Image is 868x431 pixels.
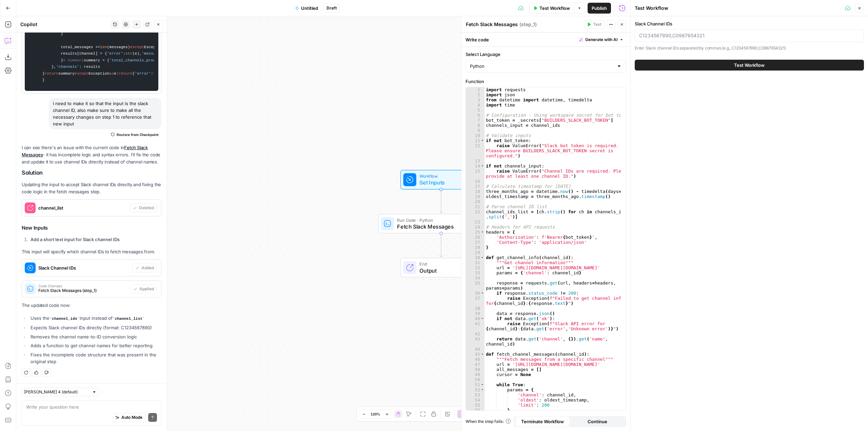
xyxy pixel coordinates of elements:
span: Test Workflow [734,62,765,68]
span: str [125,52,132,56]
div: 47 [466,362,485,367]
label: Select Language [466,51,626,58]
div: 2 [466,92,485,97]
span: Fetch Slack Messages (step_1) [38,288,127,294]
span: Toggle code folding, rows 11 through 12 [480,138,484,143]
div: 42 [466,331,485,336]
span: Code Changes [38,284,127,288]
div: 56 [466,408,485,413]
div: 35 [466,280,485,291]
button: Applied [130,285,157,293]
button: Deleted [130,203,157,212]
span: 'channels' [56,65,79,69]
span: except [130,45,144,49]
a: Fetch Slack Messages [22,145,148,157]
p: Updating the input to accept Slack channel IDs directly and fixing the code logic in the fetch me... [22,181,161,195]
div: 51 [466,382,485,387]
button: Untitled [291,3,322,14]
textarea: Fetch Slack Messages [466,21,518,28]
span: End [419,261,475,267]
div: 27 [466,240,485,245]
label: Function [466,78,626,85]
div: 38 [466,306,485,311]
div: 26 [466,235,485,240]
p: Enter Slack channel IDs separated by commas (e.g., C1234567890,C0987654321) [635,45,864,52]
div: 28 [466,245,485,250]
label: Slack Channel IDs [635,20,864,27]
div: EndOutput [378,258,504,277]
span: as [109,72,114,76]
div: Run Code · PythonFetch Slack MessagesStep 1 [378,214,504,234]
a: When the step fails: [466,418,511,425]
div: 4 [466,102,485,107]
strong: Add a short text input for Slack channel IDs [31,237,120,242]
div: 31 [466,260,485,265]
span: 'total_channels_processed' [109,58,169,62]
p: This input will specify which channel IDs to fetch messages from. [22,248,161,255]
div: 34 [466,275,485,280]
button: Restore from Checkpoint [108,131,161,139]
div: Copilot [20,21,108,28]
span: Slack Channel IDs [38,265,130,271]
div: 24 [466,224,485,230]
span: Continue [588,418,607,425]
button: Test Workflow [635,60,864,71]
button: Continue [570,416,625,427]
div: 39 [466,311,485,316]
div: 55 [466,403,485,408]
span: Test [593,21,601,27]
div: 14 [466,163,485,169]
div: 44 [466,347,485,352]
li: Fixes the incomplete code structure that was present in the original step [29,351,161,365]
span: 'error' [135,72,151,76]
div: 5 [466,107,485,113]
div: 25 [466,230,485,235]
div: 22 [466,209,485,219]
div: 33 [466,270,485,275]
div: 54 [466,397,485,403]
div: 3 [466,97,485,102]
div: 48 [466,367,485,372]
button: Publish [588,3,611,14]
span: Applied [139,286,154,292]
div: 43 [466,336,485,347]
span: Run Code · Python [397,217,482,223]
div: 6 [466,113,485,118]
div: 46 [466,357,485,362]
span: Toggle code folding, rows 45 through 80 [480,352,484,357]
button: Generate with AI [576,35,626,44]
code: channel_list [113,317,145,321]
span: Set Inputs [419,178,460,187]
span: Added [141,265,154,271]
div: 12 [466,143,485,158]
button: Added [132,263,157,272]
div: 30 [466,255,485,260]
input: Claude Sonnet 4 (default) [24,389,89,395]
span: return [119,72,133,76]
span: Publish [592,5,607,12]
div: 8 [466,123,485,128]
span: Deleted [139,205,154,211]
span: 120% [371,411,380,417]
h2: Solution [22,170,161,176]
li: Adds a function to get channel names for better reporting [29,342,161,349]
span: channel_list [38,204,127,211]
div: 41 [466,321,485,331]
p: I can see there's an issue with the current code in - it has incomplete logic and syntax errors. ... [22,144,161,165]
span: 'error' [107,52,123,56]
span: ( step_1 ) [519,21,537,28]
div: 37 [466,296,485,306]
div: 40 [466,316,485,321]
div: 1 [466,87,485,92]
div: 50 [466,377,485,382]
div: 36 [466,291,485,296]
h3: New Inputs [22,223,161,232]
span: Untitled [301,5,318,12]
div: I need to make it so that the input is the slack channel ID, also make sure to make all the neces... [49,98,161,129]
span: Toggle code folding, rows 14 through 15 [480,163,484,169]
span: Toggle code folding, rows 36 through 37 [480,291,484,296]
input: C1234567890,C0987654321 [639,32,860,39]
div: 53 [466,392,485,397]
p: The updated code now: [22,302,161,309]
div: 29 [466,250,485,255]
